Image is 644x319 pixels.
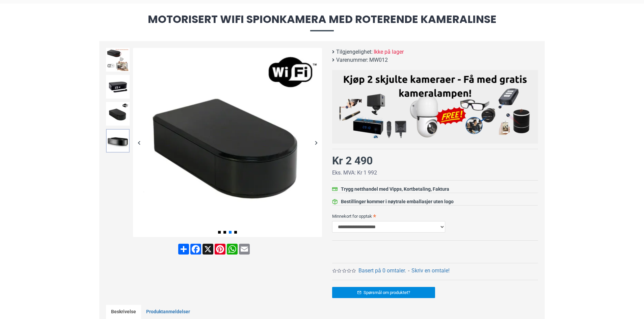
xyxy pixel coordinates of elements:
[214,244,226,255] a: Pinterest
[310,137,322,149] div: Next slide
[178,244,190,255] a: Share
[337,73,533,138] img: Kjøp 2 skjulte kameraer – Få med gratis kameralampe!
[202,244,214,255] a: X
[336,56,368,64] b: Varenummer:
[234,231,237,234] span: Go to slide 4
[106,305,141,319] a: Beskrivelse
[218,231,221,234] span: Go to slide 1
[133,137,145,149] div: Previous slide
[106,48,130,72] img: Motorisert WiFi spionkamera med roterende kameralinse - SpyGadgets.no
[358,267,406,275] a: Basert på 0 omtaler.
[336,48,373,56] b: Tilgjengelighet:
[341,198,454,205] div: Bestillinger kommer i nøytrale emballasjer uten logo
[341,186,449,193] div: Trygg netthandel med Vipps, Kortbetaling, Faktura
[332,153,373,169] div: Kr 2 490
[229,231,232,234] span: Go to slide 3
[374,48,404,56] span: Ikke på lager
[408,267,409,274] b: -
[190,244,202,255] a: Facebook
[99,14,545,31] span: Motorisert WiFi spionkamera med roterende kameralinse
[106,102,130,126] img: Motorisert WiFi spionkamera med roterende kameralinse - SpyGadgets.no
[226,244,238,255] a: WhatsApp
[223,231,226,234] span: Go to slide 2
[141,305,195,319] a: Produktanmeldelser
[369,56,388,64] span: MW012
[411,267,450,275] a: Skriv en omtale!
[238,244,250,255] a: Email
[332,287,435,298] a: Spørsmål om produktet?
[133,48,322,237] img: Motorisert WiFi spionkamera med roterende kameralinse - SpyGadgets.no
[332,211,538,221] label: Minnekort for opptak
[106,75,130,99] img: Motorisert WiFi spionkamera med roterende kameralinse - SpyGadgets.no
[106,129,130,153] img: Motorisert WiFi spionkamera med roterende kameralinse - SpyGadgets.no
